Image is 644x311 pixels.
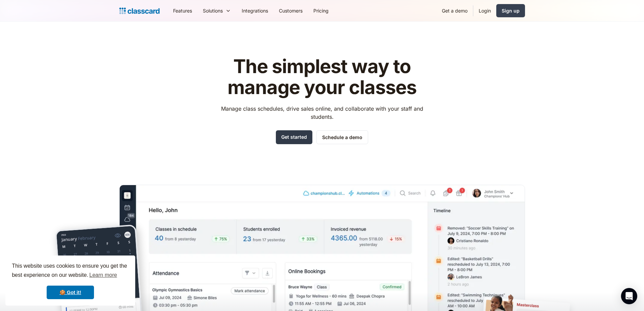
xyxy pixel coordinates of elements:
[119,6,160,16] a: home
[436,3,473,18] a: Get a demo
[168,3,197,18] a: Features
[621,288,637,304] div: Open Intercom Messenger
[197,3,236,18] div: Solutions
[502,7,520,14] div: Sign up
[496,4,525,17] a: Sign up
[12,262,129,280] span: This website uses cookies to ensure you get the best experience on our website.
[316,130,368,144] a: Schedule a demo
[203,7,223,14] div: Solutions
[276,130,312,144] a: Get started
[236,3,273,18] a: Integrations
[308,3,334,18] a: Pricing
[215,105,429,121] p: Manage class schedules, drive sales online, and collaborate with your staff and students.
[5,256,135,306] div: cookieconsent
[47,286,94,299] a: dismiss cookie message
[273,3,308,18] a: Customers
[88,270,118,280] a: learn more about cookies
[473,3,496,18] a: Login
[215,56,429,98] h1: The simplest way to manage your classes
